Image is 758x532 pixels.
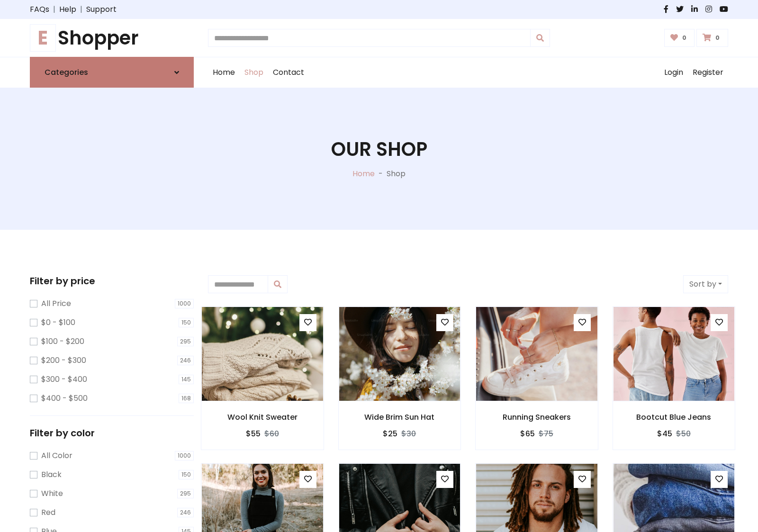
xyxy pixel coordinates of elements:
span: | [76,4,86,15]
a: 0 [664,29,695,47]
span: E [30,24,56,52]
h5: Filter by price [30,275,194,287]
span: 295 [177,337,194,346]
span: 0 [713,34,722,42]
label: White [41,488,63,499]
label: All Color [41,450,72,461]
h6: $65 [520,429,535,438]
del: $75 [539,428,553,439]
a: 0 [696,29,728,47]
a: Contact [268,57,309,88]
span: 1000 [175,299,194,308]
a: Shop [240,57,268,88]
span: 246 [177,356,194,365]
del: $30 [401,428,416,439]
h6: Bootcut Blue Jeans [613,413,735,422]
a: Login [659,57,688,88]
span: | [49,4,59,15]
h6: Wool Knit Sweater [201,413,324,422]
a: Categories [30,57,194,88]
h5: Filter by color [30,427,194,439]
label: $100 - $200 [41,336,84,347]
button: Sort by [683,275,728,293]
label: $400 - $500 [41,393,88,404]
span: 150 [179,470,194,479]
a: Register [688,57,728,88]
a: Home [352,168,375,179]
span: 246 [177,508,194,517]
h1: Our Shop [331,138,427,161]
a: Help [59,4,76,15]
span: 0 [680,34,689,42]
h6: Wide Brim Sun Hat [339,413,461,422]
h6: Running Sneakers [476,413,598,422]
span: 295 [177,489,194,498]
label: All Price [41,298,71,309]
span: 1000 [175,451,194,460]
label: Black [41,469,62,480]
span: 168 [179,394,194,403]
span: 145 [179,375,194,384]
h6: $45 [657,429,672,438]
h6: Categories [45,68,88,77]
label: Red [41,507,55,518]
del: $60 [264,428,279,439]
a: EShopper [30,27,194,49]
a: Home [208,57,240,88]
span: 150 [179,318,194,327]
h6: $55 [246,429,261,438]
label: $0 - $100 [41,317,75,328]
a: FAQs [30,4,49,15]
h6: $25 [383,429,397,438]
a: Support [86,4,117,15]
p: Shop [387,168,406,180]
label: $200 - $300 [41,355,86,366]
del: $50 [676,428,691,439]
h1: Shopper [30,27,194,49]
label: $300 - $400 [41,374,87,385]
p: - [375,168,387,180]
